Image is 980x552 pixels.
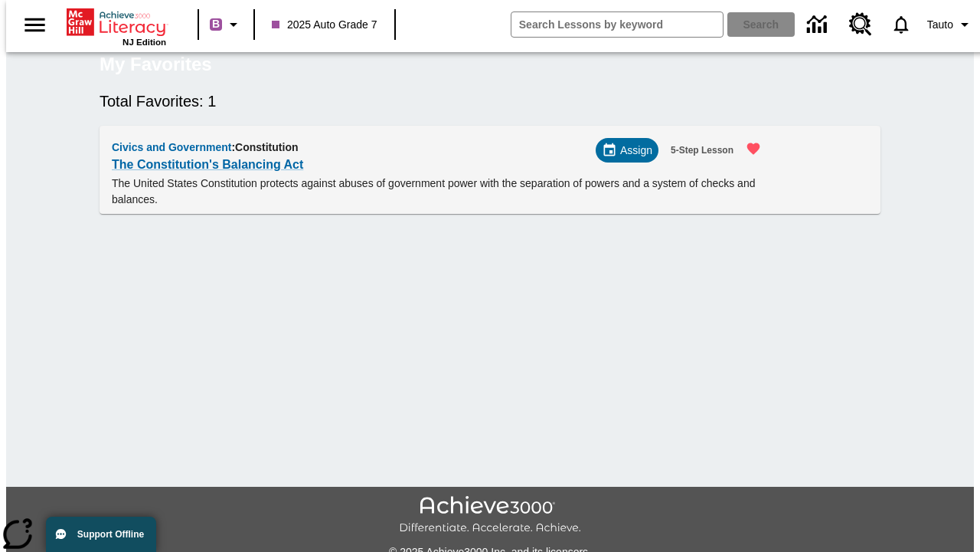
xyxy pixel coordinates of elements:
[737,132,770,166] button: Remove from Favorites
[112,141,231,153] span: Civics and Government
[112,176,770,208] p: The United States Constitution protects against abuses of government power with the separation of...
[272,17,377,33] span: 2025 Auto Grade 7
[881,5,921,44] a: Notifications
[927,17,953,33] span: Tauto
[511,12,723,37] input: search field
[12,2,57,48] button: Open side menu
[112,154,303,176] a: The Constitution's Balancing Act
[596,138,658,163] div: Assign Choose Dates
[67,7,166,38] a: Home
[100,89,880,113] h6: Total Favorites: 1
[46,517,156,552] button: Support Offline
[231,141,298,153] span: : Constitution
[399,496,581,535] img: Achieve3000 Differentiate Accelerate Achieve
[798,4,840,46] a: Data Center
[67,5,166,47] div: Home
[620,143,652,159] span: Assign
[122,38,166,47] span: NJ Edition
[212,15,220,34] span: B
[671,143,733,159] span: 5-Step Lesson
[921,11,980,38] button: Profile/Settings
[100,52,212,77] h5: My Favorites
[665,138,740,163] button: 5-Step Lesson
[77,529,144,540] span: Support Offline
[204,11,249,38] button: Boost Class color is purple. Change class color
[840,4,881,45] a: Resource Center, Will open in new tab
